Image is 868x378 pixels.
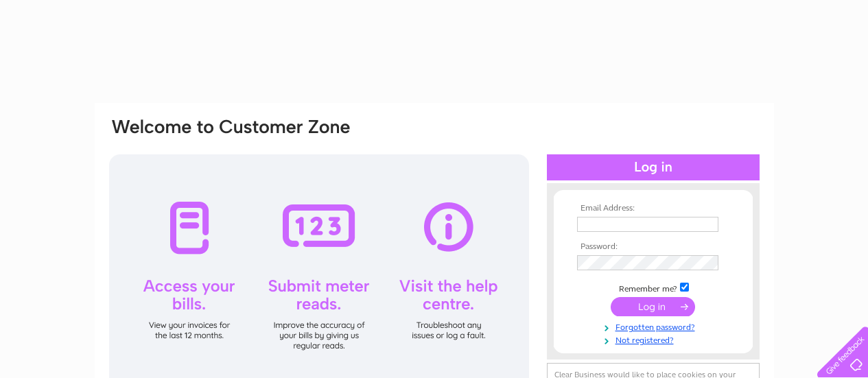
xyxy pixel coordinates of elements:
td: Remember me? [574,281,733,294]
th: Password: [574,242,733,252]
th: Email Address: [574,204,733,213]
a: Not registered? [577,333,733,346]
input: Submit [611,297,695,316]
a: Forgotten password? [577,320,733,333]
